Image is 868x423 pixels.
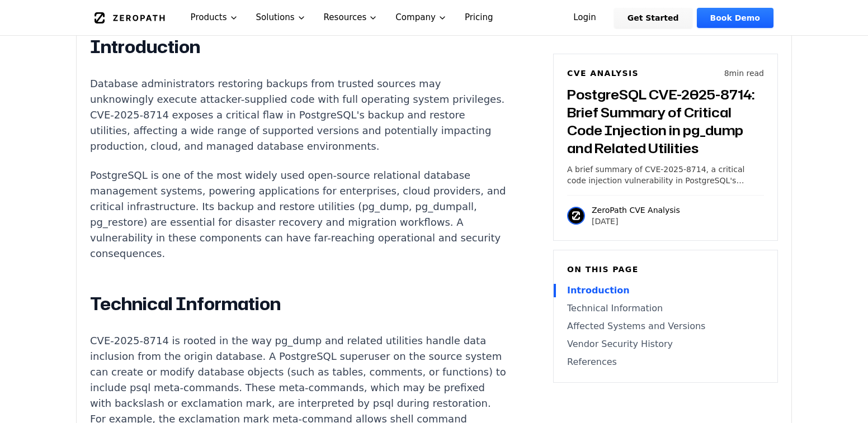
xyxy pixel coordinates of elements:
[724,68,764,79] p: 8 min read
[567,355,764,369] a: References
[614,8,692,28] a: Get Started
[567,302,764,315] a: Technical Information
[567,68,639,79] h6: CVE Analysis
[567,264,764,275] h6: On this page
[90,36,506,58] h2: Introduction
[567,338,764,351] a: Vendor Security History
[90,293,506,315] h2: Technical Information
[567,284,764,297] a: Introduction
[90,76,506,154] p: Database administrators restoring backups from trusted sources may unknowingly execute attacker-s...
[90,168,506,262] p: PostgreSQL is one of the most widely used open-source relational database management systems, pow...
[592,216,680,227] p: [DATE]
[592,205,680,216] p: ZeroPath CVE Analysis
[697,8,773,28] a: Book Demo
[567,85,764,157] h3: PostgreSQL CVE-2025-8714: Brief Summary of Critical Code Injection in pg_dump and Related Utilities
[567,164,764,186] p: A brief summary of CVE-2025-8714, a critical code injection vulnerability in PostgreSQL's pg_dump...
[560,8,610,28] a: Login
[567,207,585,225] img: ZeroPath CVE Analysis
[567,320,764,333] a: Affected Systems and Versions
